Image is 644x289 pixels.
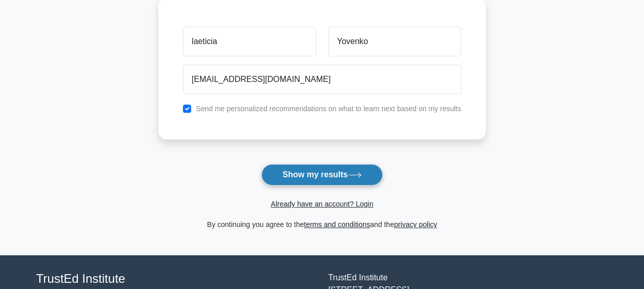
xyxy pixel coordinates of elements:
[394,220,437,229] a: privacy policy
[183,27,316,56] input: First name
[183,65,461,94] input: Email
[304,220,370,229] a: terms and conditions
[328,27,461,56] input: Last name
[271,200,373,208] a: Already have an account? Login
[261,164,382,185] button: Show my results
[36,272,316,286] h4: TrustEd Institute
[196,105,461,113] label: Send me personalized recommendations on what to learn next based on my results
[152,218,492,231] div: By continuing you agree to the and the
